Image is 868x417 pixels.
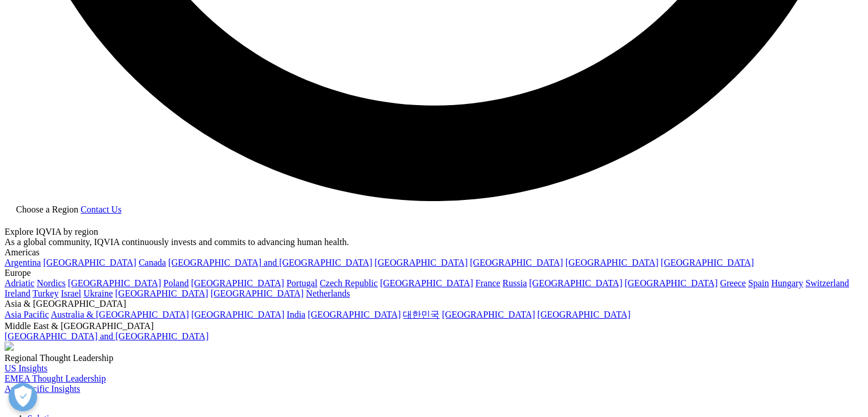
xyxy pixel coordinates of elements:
a: [GEOGRAPHIC_DATA] [191,278,284,288]
a: Asia Pacific [5,310,49,319]
a: [GEOGRAPHIC_DATA] [529,278,622,288]
a: [GEOGRAPHIC_DATA] [537,310,630,319]
a: Asia Pacific Insights [5,384,80,394]
a: Poland [163,278,188,288]
a: Canada [139,258,166,267]
a: [GEOGRAPHIC_DATA] [470,258,563,267]
a: Nordics [37,278,66,288]
a: Switzerland [805,278,849,288]
a: [GEOGRAPHIC_DATA] [442,310,535,319]
a: [GEOGRAPHIC_DATA] [211,288,304,298]
div: Regional Thought Leadership [5,353,863,363]
a: [GEOGRAPHIC_DATA] [308,310,401,319]
a: Contact Us [80,205,122,214]
a: [GEOGRAPHIC_DATA] [115,288,208,298]
a: Spain [748,278,769,288]
a: 대한민국 [403,310,439,319]
a: [GEOGRAPHIC_DATA] [566,258,659,267]
a: [GEOGRAPHIC_DATA] [380,278,473,288]
a: Australia & [GEOGRAPHIC_DATA] [51,310,189,319]
div: Middle East & [GEOGRAPHIC_DATA] [5,321,863,331]
div: Europe [5,268,863,278]
div: Asia & [GEOGRAPHIC_DATA] [5,299,863,309]
a: Turkey [33,288,59,298]
div: As a global community, IQVIA continuously invests and commits to advancing human health. [5,237,863,247]
a: Czech Republic [320,278,378,288]
a: Russia [503,278,527,288]
a: [GEOGRAPHIC_DATA] [624,278,717,288]
a: [GEOGRAPHIC_DATA] [43,258,136,267]
a: [GEOGRAPHIC_DATA] and [GEOGRAPHIC_DATA] [168,258,372,267]
div: Americas [5,247,863,258]
div: Explore IQVIA by region [5,227,863,237]
a: [GEOGRAPHIC_DATA] [68,278,161,288]
a: Ireland [5,288,30,298]
a: Adriatic [5,278,34,288]
a: [GEOGRAPHIC_DATA] and [GEOGRAPHIC_DATA] [5,331,208,341]
a: US Insights [5,363,47,373]
span: Choose a Region [16,205,78,214]
a: Portugal [286,278,317,288]
a: [GEOGRAPHIC_DATA] [191,310,284,319]
img: 2093_analyzing-data-using-big-screen-display-and-laptop.png [5,342,14,351]
a: France [475,278,500,288]
a: Netherlands [306,288,350,298]
a: India [286,310,305,319]
a: Israel [61,288,82,298]
a: Hungary [771,278,803,288]
a: Ukraine [83,288,113,298]
a: Greece [720,278,745,288]
a: EMEA Thought Leadership [5,374,106,383]
a: [GEOGRAPHIC_DATA] [374,258,467,267]
a: [GEOGRAPHIC_DATA] [661,258,754,267]
button: 개방형 기본 설정 [9,383,37,411]
a: Argentina [5,258,41,267]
